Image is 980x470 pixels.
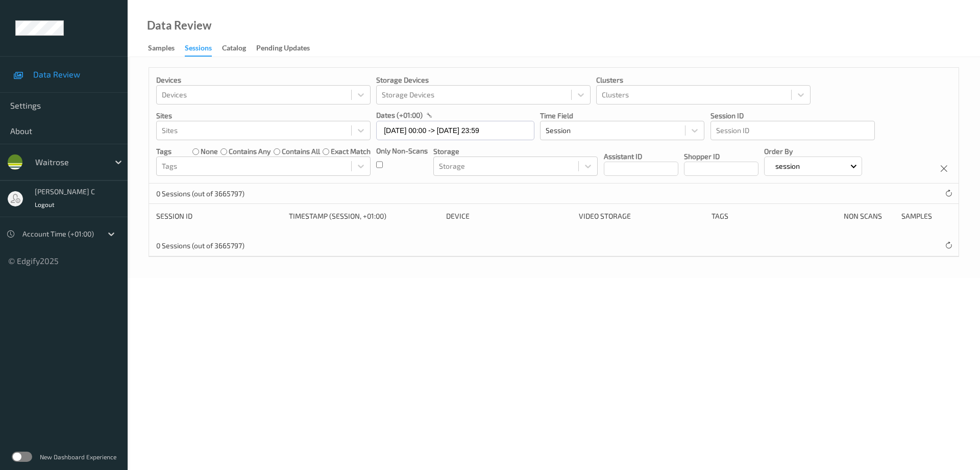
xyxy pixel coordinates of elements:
[604,151,678,162] p: Assistant ID
[540,111,704,121] p: Time Field
[712,211,837,221] div: Tags
[764,146,862,156] p: Order By
[579,211,704,221] div: Video Storage
[901,211,951,221] div: Samples
[185,41,222,57] a: Sessions
[156,241,244,251] p: 0 Sessions (out of 3665797)
[256,43,310,56] div: Pending Updates
[256,41,320,56] a: Pending Updates
[222,41,256,56] a: Catalog
[185,43,212,57] div: Sessions
[282,146,320,156] label: contains all
[148,43,175,56] div: Samples
[772,161,803,171] p: session
[433,146,598,156] p: Storage
[376,146,428,156] p: Only Non-Scans
[156,211,282,221] div: Session ID
[222,43,246,56] div: Catalog
[596,75,811,85] p: Clusters
[376,75,591,85] p: Storage Devices
[156,111,371,121] p: Sites
[289,211,439,221] div: Timestamp (Session, +01:00)
[156,146,171,156] p: Tags
[710,111,875,121] p: Session ID
[844,211,894,221] div: Non Scans
[147,20,211,31] div: Data Review
[446,211,572,221] div: Device
[201,146,218,156] label: none
[148,41,185,56] a: Samples
[229,146,271,156] label: contains any
[331,146,371,156] label: exact match
[156,75,371,85] p: Devices
[156,189,244,199] p: 0 Sessions (out of 3665797)
[684,151,758,162] p: Shopper ID
[376,110,423,120] p: dates (+01:00)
